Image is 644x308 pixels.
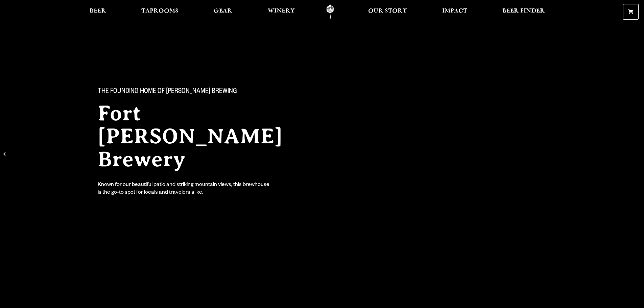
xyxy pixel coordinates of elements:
[141,8,178,14] span: Taprooms
[268,8,295,14] span: Winery
[438,4,472,20] a: Impact
[442,8,467,14] span: Impact
[263,4,299,20] a: Winery
[98,182,271,197] div: Known for our beautiful patio and striking mountain views, this brewhouse is the go-to spot for l...
[90,8,106,14] span: Beer
[137,4,183,20] a: Taprooms
[317,4,343,20] a: Odell Home
[502,8,545,14] span: Beer Finder
[214,8,232,14] span: Gear
[98,88,237,96] span: The Founding Home of [PERSON_NAME] Brewing
[209,4,237,20] a: Gear
[98,102,309,171] h2: Fort [PERSON_NAME] Brewery
[498,4,549,20] a: Beer Finder
[368,8,407,14] span: Our Story
[85,4,111,20] a: Beer
[364,4,411,20] a: Our Story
